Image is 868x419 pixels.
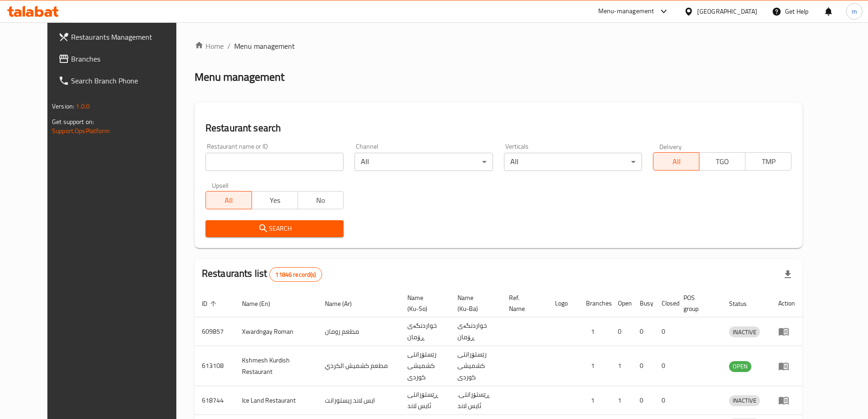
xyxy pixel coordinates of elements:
[611,290,632,317] th: Open
[450,317,502,346] td: خواردنگەی ڕۆمان
[298,191,344,209] button: No
[51,48,192,70] a: Branches
[697,6,757,16] div: [GEOGRAPHIC_DATA]
[457,292,491,314] span: Name (Ku-Ba)
[729,298,759,309] span: Status
[234,41,295,52] span: Menu management
[213,223,337,234] span: Search
[654,386,676,415] td: 0
[683,292,711,314] span: POS group
[611,317,632,346] td: 0
[318,317,400,346] td: مطعم رومان
[205,153,344,171] input: Search for restaurant name or ID..
[548,290,579,317] th: Logo
[504,153,642,171] div: All
[212,182,229,188] label: Upsell
[771,290,802,317] th: Action
[632,346,654,386] td: 0
[659,143,682,150] label: Delivery
[210,194,248,207] span: All
[202,298,219,309] span: ID
[76,100,90,112] span: 1.0.0
[729,327,760,337] span: INACTIVE
[242,298,282,309] span: Name (En)
[51,26,192,48] a: Restaurants Management
[654,317,676,346] td: 0
[400,386,450,415] td: ڕێستۆرانتی ئایس لاند
[52,116,94,128] span: Get support on:
[611,386,632,415] td: 1
[749,155,788,168] span: TMP
[269,267,322,282] div: Total records count
[195,41,802,52] nav: breadcrumb
[778,361,795,372] div: Menu
[256,194,294,207] span: Yes
[579,386,611,415] td: 1
[235,346,318,386] td: Kshmesh Kurdish Restaurant
[400,346,450,386] td: رێستۆرانتی کشمیشى كوردى
[354,153,493,171] div: All
[729,395,760,406] span: INACTIVE
[729,361,751,372] div: OPEN
[202,267,322,282] h2: Restaurants list
[195,70,284,84] h2: Menu management
[778,326,795,337] div: Menu
[205,121,791,135] h2: Restaurant search
[657,155,696,168] span: All
[227,41,231,52] li: /
[632,317,654,346] td: 0
[579,290,611,317] th: Branches
[509,292,537,314] span: Ref. Name
[235,317,318,346] td: Xwardngay Roman
[195,346,235,386] td: 613108
[195,41,224,52] a: Home
[52,100,74,112] span: Version:
[71,31,185,42] span: Restaurants Management
[654,346,676,386] td: 0
[400,317,450,346] td: خواردنگەی ڕۆمان
[407,292,439,314] span: Name (Ku-So)
[778,395,795,406] div: Menu
[653,152,699,171] button: All
[729,395,760,406] div: INACTIVE
[745,152,791,171] button: TMP
[699,152,745,171] button: TGO
[729,326,760,337] div: INACTIVE
[450,346,502,386] td: رێستۆرانتی کشمیشى كوردى
[579,317,611,346] td: 1
[270,270,321,279] span: 11846 record(s)
[205,191,252,209] button: All
[852,6,857,16] span: m
[598,6,654,17] div: Menu-management
[195,317,235,346] td: 609857
[252,191,298,209] button: Yes
[777,264,799,285] div: Export file
[611,346,632,386] td: 1
[318,386,400,415] td: ايس لاند ريستورانت
[703,155,742,168] span: TGO
[579,346,611,386] td: 1
[632,386,654,415] td: 0
[632,290,654,317] th: Busy
[302,194,340,207] span: No
[235,386,318,415] td: Ice Land Restaurant
[729,361,751,372] span: OPEN
[325,298,364,309] span: Name (Ar)
[51,70,192,92] a: Search Branch Phone
[195,386,235,415] td: 618744
[654,290,676,317] th: Closed
[450,386,502,415] td: .ڕێستۆرانتی ئایس لاند
[205,220,344,237] button: Search
[318,346,400,386] td: مطعم كشميش الكردي
[71,75,185,86] span: Search Branch Phone
[52,125,110,137] a: Support.OpsPlatform
[71,53,185,64] span: Branches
